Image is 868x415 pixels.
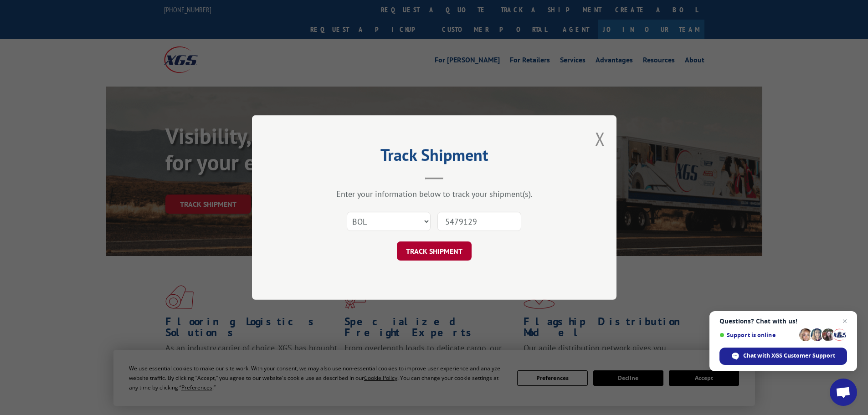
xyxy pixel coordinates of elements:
[719,332,796,338] span: Support is online
[839,316,850,327] span: Close chat
[743,352,835,360] span: Chat with XGS Customer Support
[298,189,571,199] div: Enter your information below to track your shipment(s).
[830,379,857,406] div: Open chat
[397,241,472,261] button: TRACK SHIPMENT
[719,348,847,365] div: Chat with XGS Customer Support
[437,212,521,231] input: Number(s)
[595,127,605,151] button: Close modal
[298,149,571,166] h2: Track Shipment
[719,318,847,325] span: Questions? Chat with us!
